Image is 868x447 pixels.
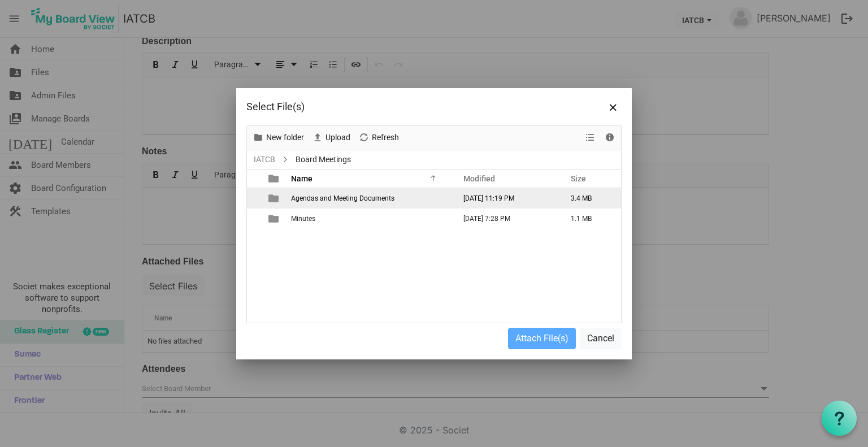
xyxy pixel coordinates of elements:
[600,126,619,150] div: Details
[291,174,313,183] span: Name
[288,188,452,209] td: Agendas and Meeting Documents is template cell column header Name
[249,126,308,150] div: New folder
[308,126,354,150] div: Upload
[288,209,452,229] td: Minutes is template cell column header Name
[265,131,305,145] span: New folder
[324,131,351,145] span: Upload
[559,188,621,209] td: 3.4 MB is template cell column header Size
[463,174,495,183] span: Modified
[291,215,315,223] span: Minutes
[371,131,400,145] span: Refresh
[605,98,622,115] button: Close
[262,209,288,229] td: is template cell column header type
[246,98,546,115] div: Select File(s)
[602,131,618,145] button: Details
[247,209,262,229] td: checkbox
[581,126,600,150] div: View
[354,126,403,150] div: Refresh
[508,328,576,349] button: Attach File(s)
[580,328,622,349] button: Cancel
[357,131,401,145] button: Refresh
[559,209,621,229] td: 1.1 MB is template cell column header Size
[293,153,353,167] span: Board Meetings
[262,188,288,209] td: is template cell column header type
[251,153,277,167] a: IATCB
[291,194,394,202] span: Agendas and Meeting Documents
[310,131,353,145] button: Upload
[583,131,597,145] button: View dropdownbutton
[452,209,559,229] td: July 26, 2025 7:28 PM column header Modified
[571,174,586,183] span: Size
[251,131,306,145] button: New folder
[452,188,559,209] td: September 01, 2025 11:19 PM column header Modified
[247,188,262,209] td: checkbox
